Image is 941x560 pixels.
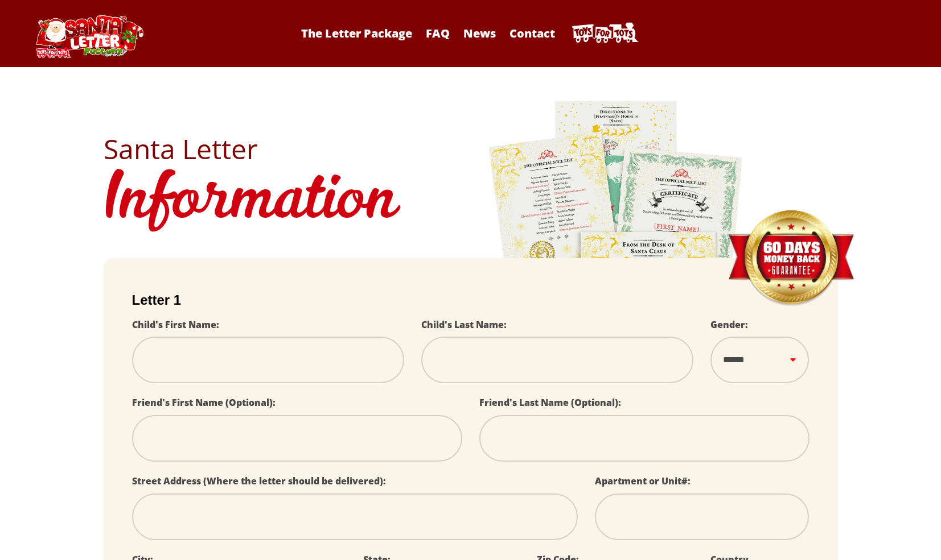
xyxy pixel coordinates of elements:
label: Child's Last Name: [421,318,507,331]
label: Friend's First Name (Optional): [132,396,276,409]
img: letters.png [488,99,744,417]
h2: Santa Letter [104,135,838,163]
h1: Information [104,163,838,241]
h2: Letter 1 [132,292,809,308]
a: News [458,26,502,41]
a: The Letter Package [295,26,418,41]
label: Gender: [710,318,748,331]
label: Street Address (Where the letter should be delivered): [132,475,386,487]
a: FAQ [420,26,455,41]
img: Santa Letter Logo [32,15,146,58]
img: Money Back Guarantee [727,210,855,307]
label: Apartment or Unit#: [595,475,691,487]
iframe: Opens a widget where you can find more information [868,526,930,554]
label: Child's First Name: [132,318,219,331]
label: Friend's Last Name (Optional): [479,396,621,409]
a: Contact [504,26,561,41]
